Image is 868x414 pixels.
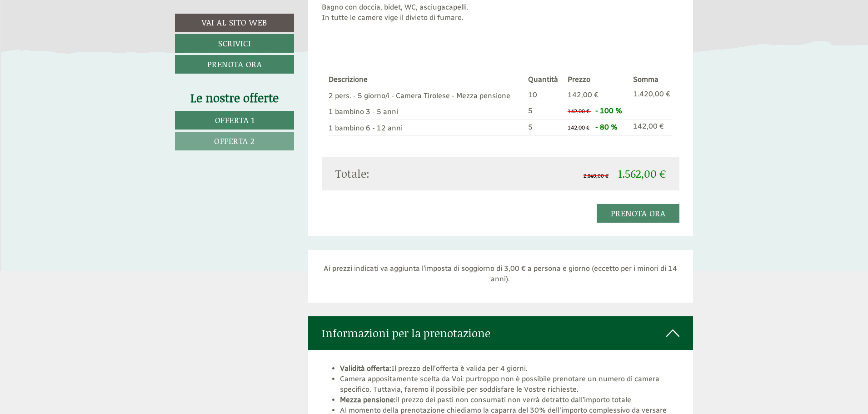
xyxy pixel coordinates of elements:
[524,103,564,120] td: 5
[584,172,609,180] span: 2.840,00 €
[629,73,673,87] th: Somma
[175,55,294,74] a: Prenota ora
[618,166,666,181] span: 1.562,00 €
[340,395,396,404] strong: Mezza pensione:
[340,395,680,405] li: il prezzo dei pasti non consumati non verrà detratto dall’importo totale
[308,316,693,350] div: Informazioni per la prenotazione
[524,73,564,87] th: Quantità
[340,374,680,395] li: Camera appositamente scelta da Voi: purtroppo non è possibile prenotare un numero di camera speci...
[564,73,629,87] th: Prezzo
[329,103,525,120] td: 1 bambino 3 - 5 anni
[322,264,680,284] p: Ai prezzi indicati va aggiunta l’imposta di soggiorno di 3,00 € a persona e giorno (eccetto per i...
[568,108,589,115] span: 142,00 €
[340,364,680,374] li: Il prezzo dell'offerta è valida per 4 giorni.
[595,123,618,131] span: - 80 %
[175,90,294,106] div: Le nostre offerte
[524,120,564,136] td: 5
[568,125,589,131] span: 142,00 €
[629,120,673,136] td: 142,00 €
[329,73,525,87] th: Descrizione
[175,14,294,32] a: Vai al sito web
[214,135,255,147] span: Offerta 2
[175,34,294,53] a: Scrivici
[524,87,564,103] td: 10
[340,364,391,373] strong: Validità offerta:
[629,87,673,103] td: 1.420,00 €
[215,114,254,126] span: Offerta 1
[329,166,501,181] div: Totale:
[568,90,599,99] span: 142,00 €
[329,120,525,136] td: 1 bambino 6 - 12 anni
[597,204,680,223] a: Prenota ora
[595,106,622,115] span: - 100 %
[329,87,525,103] td: 2 pers. - 5 giorno/i - Camera Tirolese - Mezza pensione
